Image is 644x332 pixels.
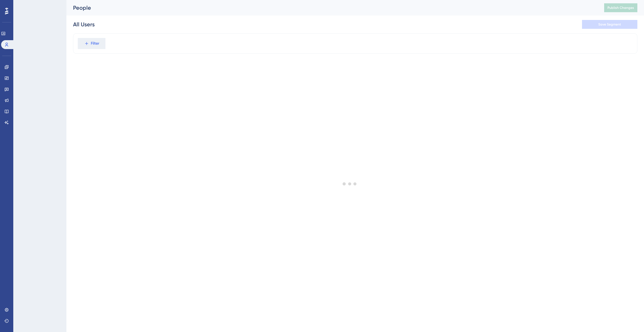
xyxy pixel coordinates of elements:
[73,4,590,12] div: People
[607,6,634,10] span: Publish Changes
[582,20,637,29] button: Save Segment
[598,22,621,27] span: Save Segment
[73,21,95,28] div: All Users
[604,3,637,12] button: Publish Changes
